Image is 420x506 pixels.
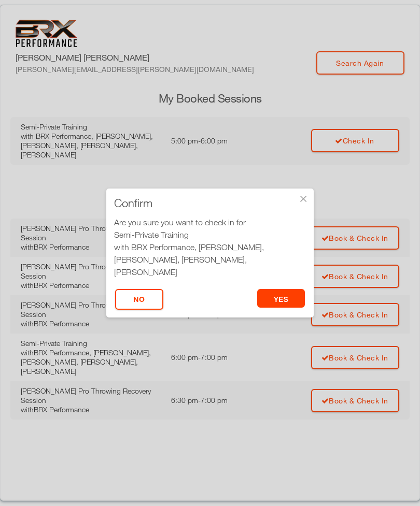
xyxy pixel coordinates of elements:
[114,216,306,291] div: Are you sure you want to check in for at 5:00 pm?
[114,241,306,278] div: with BRX Performance, [PERSON_NAME], [PERSON_NAME], [PERSON_NAME], [PERSON_NAME]
[298,194,309,204] div: ×
[115,289,163,310] button: No
[114,198,152,208] span: Confirm
[257,289,305,308] button: yes
[114,228,306,241] div: Semi-Private Training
